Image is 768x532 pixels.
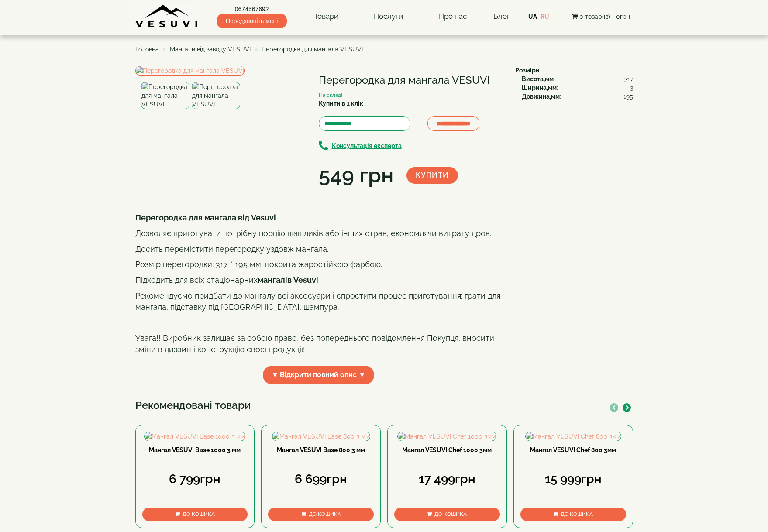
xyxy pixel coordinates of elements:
[561,511,593,517] span: До кошика
[135,400,633,411] h3: Рекомендовані товари
[217,14,287,28] span: Передзвоніть мені
[520,508,626,521] button: До кошика
[268,508,374,521] button: До кошика
[530,446,616,453] a: Мангал VESUVI Chef 800 3мм
[522,84,557,91] b: Ширина,мм
[192,82,240,109] img: Перегородка для мангала VESUVI
[277,446,365,453] a: Мангал VESUVI Base 800 3 мм
[398,432,496,441] img: Мангал VESUVI Chef 1000 3мм
[135,244,502,255] p: Досить перемістити перегородку уздовж мангала.
[406,167,458,184] button: Купити
[183,511,215,517] span: До кошика
[268,470,374,488] div: 6 699грн
[430,7,475,27] a: Про нас
[522,76,554,82] b: Висота,мм
[394,470,500,488] div: 17 499грн
[141,82,189,109] img: Перегородка для мангала VESUVI
[142,470,248,488] div: 6 799грн
[522,93,560,100] b: Довжина,мм
[522,83,633,92] div: :
[142,508,248,521] button: До кошика
[145,432,245,441] img: Мангал VESUVI Base 1000 3 мм
[135,213,276,222] b: Перегородка для мангала від Vesuvi
[135,228,502,239] p: Дозволяє приготувати потрібну порцію шашликів або інших страв, економлячи витрату дров.
[135,4,199,28] img: Завод VESUVI
[624,75,633,83] span: 317
[630,83,633,92] span: 3
[365,7,412,27] a: Послуги
[528,13,537,20] a: UA
[135,333,502,355] p: Увага!! Виробник залишає за собою право, без попереднього повідомлення Покупця, вносити зміни в д...
[309,511,341,517] span: До кошика
[319,161,393,190] div: 549 грн
[263,366,375,384] span: ▼ Відкрити повний опис ▼
[332,142,402,149] b: Консультація експерта
[493,12,510,21] a: Блог
[569,12,633,21] button: 0 товар(ів) - 0грн
[394,508,500,521] button: До кошика
[135,66,245,76] img: Перегородка для мангала VESUVI
[434,511,467,517] span: До кошика
[319,99,363,108] label: Купити в 1 клік
[520,470,626,488] div: 15 999грн
[526,432,621,441] img: Мангал VESUVI Chef 800 3мм
[149,446,241,453] a: Мангал VESUVI Base 1000 3 мм
[623,92,633,101] span: 195
[319,92,342,98] small: На складі
[135,46,159,53] a: Головна
[515,67,540,74] b: Розміри
[319,75,502,86] h1: Перегородка для мангала VESUVI
[305,7,347,27] a: Товари
[262,46,363,53] span: Перегородка для мангала VESUVI
[522,92,633,101] div: :
[541,13,549,20] a: RU
[135,259,502,270] p: Розмір перегородки: 317 * 195 мм, покрита жаростійкою фарбою.
[272,432,370,441] img: Мангал VESUVI Base 800 3 мм
[135,275,502,286] p: Підходить для всіх стаціонарних
[258,275,318,285] b: мангалів Vesuvi
[217,5,287,14] a: 0674567692
[135,290,502,312] p: Рекомендуємо придбати до мангалу всі аксесуари і спростити процес приготування: грати для мангала...
[402,446,492,453] a: Мангал VESUVI Chef 1000 3мм
[170,46,251,53] a: Мангали від заводу VESUVI
[579,13,630,20] span: 0 товар(ів) - 0грн
[522,75,633,83] div: :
